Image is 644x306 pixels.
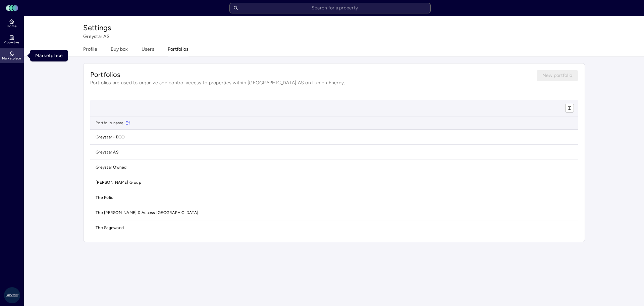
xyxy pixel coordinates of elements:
button: show/hide columns [565,104,574,113]
span: Marketplace [2,56,21,60]
span: Portfolios are used to organize and control access to properties within [GEOGRAPHIC_DATA] AS on L... [90,80,530,86]
div: Marketplace [30,50,68,61]
td: Greystar - BGO [90,130,578,145]
button: toggle sorting [125,120,130,126]
h5: Settings [83,23,585,33]
img: Greystar AS [4,287,20,303]
button: New portfolio [537,70,578,81]
span: Portfolios [90,70,530,80]
span: Greystar AS [83,34,110,39]
span: Home [7,24,16,28]
button: Portfolios [168,46,189,56]
button: Buy box [111,46,128,56]
span: New portfolio [542,72,572,79]
span: Portfolio name [96,120,130,126]
td: [PERSON_NAME] Group [90,175,578,190]
td: The Sagewood [90,220,578,235]
button: Profile [83,46,97,56]
input: Search for a property [229,3,431,13]
td: Greystar Owned [90,160,578,175]
td: The [PERSON_NAME] & Access [GEOGRAPHIC_DATA] [90,205,578,220]
button: Users [142,46,154,56]
td: Greystar AS [90,145,578,160]
td: The Folio [90,190,578,205]
div: Settings tabs [83,46,189,56]
span: Properties [4,40,20,44]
